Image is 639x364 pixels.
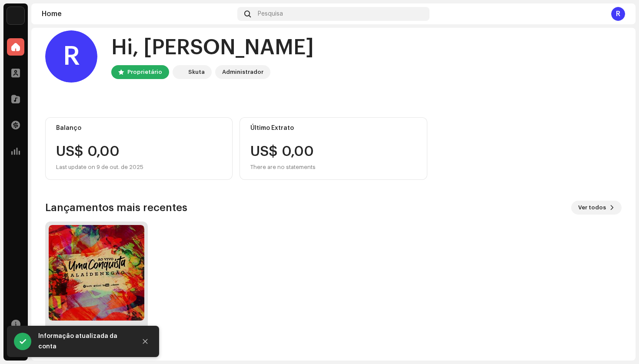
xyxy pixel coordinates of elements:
div: R [611,7,625,21]
img: 4ecf9d3c-b546-4c12-a72a-960b8444102a [174,67,185,77]
img: ba06ce59-ce67-491b-9776-52ba2eba449d [49,225,144,321]
div: Proprietário [127,67,162,77]
h3: Lançamentos mais recentes [45,201,187,215]
div: Home [42,10,234,17]
img: 4ecf9d3c-b546-4c12-a72a-960b8444102a [7,7,24,24]
div: Administrador [222,67,263,77]
div: Último Extrato [250,125,416,132]
div: There are no statements [250,162,316,172]
div: Hi, [PERSON_NAME] [111,34,314,62]
div: R [45,30,97,83]
div: Balanço [56,125,222,132]
re-o-card-value: Último Extrato [240,117,427,180]
re-o-card-value: Balanço [45,117,233,180]
span: Pesquisa [258,10,283,17]
div: Informação atualizada da conta [38,331,130,352]
div: Last update on 9 de out. de 2025 [56,162,222,172]
span: Ver todos [578,199,606,216]
div: Skuta [188,67,205,77]
button: Close [136,333,154,350]
button: Ver todos [571,201,622,215]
